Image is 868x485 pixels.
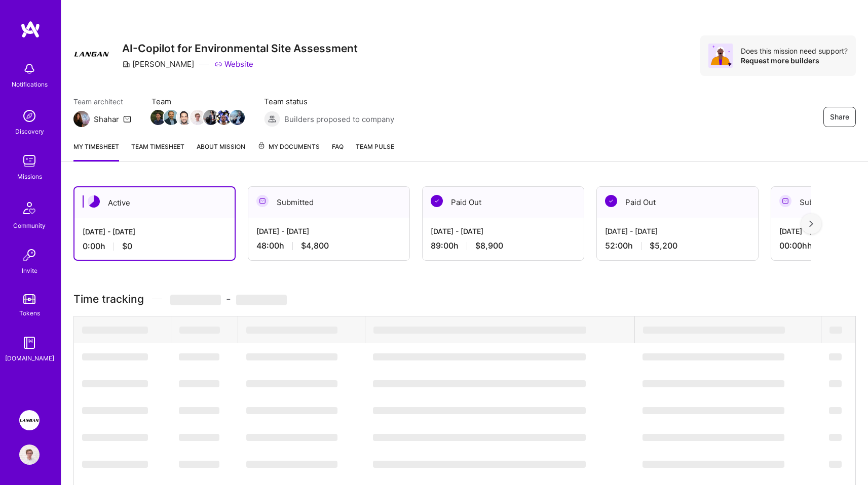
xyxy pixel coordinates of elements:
[356,141,394,161] a: Team Pulse
[605,226,750,236] div: [DATE] - [DATE]
[284,114,394,125] span: Builders proposed to company
[12,79,48,90] div: Notifications
[256,195,269,207] img: Submitted
[88,195,100,208] img: Active
[22,265,37,276] div: Invite
[82,327,148,334] span: ‌
[19,106,40,126] img: discovery
[356,143,394,150] span: Team Pulse
[17,171,42,182] div: Missions
[829,380,842,387] span: ‌
[83,226,227,237] div: [DATE] - [DATE]
[165,109,178,126] a: Team Member Avatar
[475,240,503,251] span: $8,900
[373,434,586,441] span: ‌
[122,59,194,69] div: [PERSON_NAME]
[170,295,221,305] span: ‌
[236,295,287,305] span: ‌
[23,294,35,304] img: tokens
[643,461,784,468] span: ‌
[257,141,320,161] a: My Documents
[19,245,40,265] img: Invite
[152,109,165,126] a: Team Member Avatar
[373,327,586,334] span: ‌
[246,380,337,387] span: ‌
[823,107,856,127] button: Share
[178,109,191,126] a: Team Member Avatar
[82,380,148,387] span: ‌
[643,327,785,334] span: ‌
[779,195,791,207] img: Submitted
[122,60,130,68] i: icon CompanyGray
[122,42,358,55] h3: AI-Copilot for Environmental Site Assessment
[643,407,784,414] span: ‌
[741,46,848,56] div: Does this mission need support?
[829,434,842,441] span: ‌
[82,461,148,468] span: ‌
[131,141,184,161] a: Team timesheet
[74,187,235,218] div: Active
[73,96,131,107] span: Team architect
[829,353,842,360] span: ‌
[20,20,41,38] img: logo
[19,410,40,430] img: Langan: AI-Copilot for Environmental Site Assessment
[246,461,337,468] span: ‌
[809,220,813,227] img: right
[179,380,219,387] span: ‌
[373,380,586,387] span: ‌
[217,109,231,126] a: Team Member Avatar
[246,327,337,334] span: ‌
[248,187,409,218] div: Submitted
[122,241,132,252] span: $0
[82,353,148,360] span: ‌
[19,444,40,465] img: User Avatar
[19,151,40,171] img: teamwork
[246,434,337,441] span: ‌
[423,187,584,218] div: Paid Out
[82,407,148,414] span: ‌
[191,109,204,126] a: Team Member Avatar
[643,434,784,441] span: ‌
[216,110,232,125] img: Team Member Avatar
[256,240,401,251] div: 48:00 h
[17,196,42,220] img: Community
[256,226,401,236] div: [DATE] - [DATE]
[230,110,245,125] img: Team Member Avatar
[246,353,337,360] span: ‌
[264,96,394,107] span: Team status
[650,240,677,251] span: $5,200
[830,112,849,122] span: Share
[197,141,245,161] a: About Mission
[190,110,205,125] img: Team Member Avatar
[431,240,576,251] div: 89:00 h
[431,226,576,236] div: [DATE] - [DATE]
[264,111,280,127] img: Builders proposed to company
[301,240,329,251] span: $4,800
[597,187,758,218] div: Paid Out
[73,35,110,72] img: Company Logo
[73,293,856,305] h3: Time tracking
[708,44,733,68] img: Avatar
[179,461,219,468] span: ‌
[231,109,244,126] a: Team Member Avatar
[179,327,220,334] span: ‌
[332,141,344,161] a: FAQ
[150,110,166,125] img: Team Member Avatar
[13,220,46,231] div: Community
[203,110,218,125] img: Team Member Avatar
[246,407,337,414] span: ‌
[179,434,219,441] span: ‌
[94,114,119,125] div: Shahar
[123,115,131,123] i: icon Mail
[83,241,227,252] div: 0:00 h
[73,141,119,161] a: My timesheet
[177,110,192,125] img: Team Member Avatar
[170,293,287,305] span: -
[15,126,44,137] div: Discovery
[73,111,90,127] img: Team Architect
[373,353,586,360] span: ‌
[214,59,253,69] a: Website
[829,407,842,414] span: ‌
[829,461,842,468] span: ‌
[164,110,179,125] img: Team Member Avatar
